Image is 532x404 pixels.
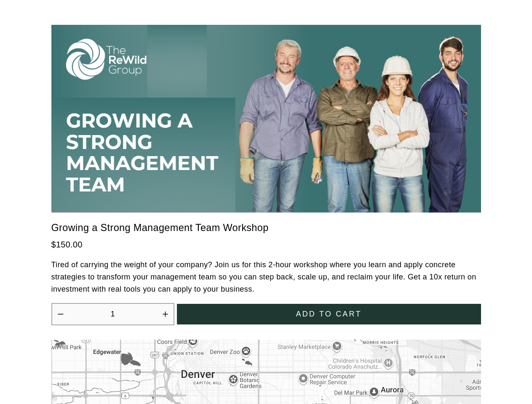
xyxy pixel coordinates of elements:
a: Growing a Strong Management Team Workshop [51,220,269,236]
div: $150.00 [51,238,481,252]
button: Decrease quantity by 1 [57,311,64,318]
button: Add to cart [177,304,481,325]
div: Quantity [51,303,174,326]
img: Growing a Strong Management Team Workshop [51,25,481,213]
button: Increase quantity by 1 [162,311,169,318]
p: Tired of carrying the weight of your company? Join us for this 2-hour workshop where you learn an... [51,259,481,295]
span: Add to cart [296,310,361,319]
